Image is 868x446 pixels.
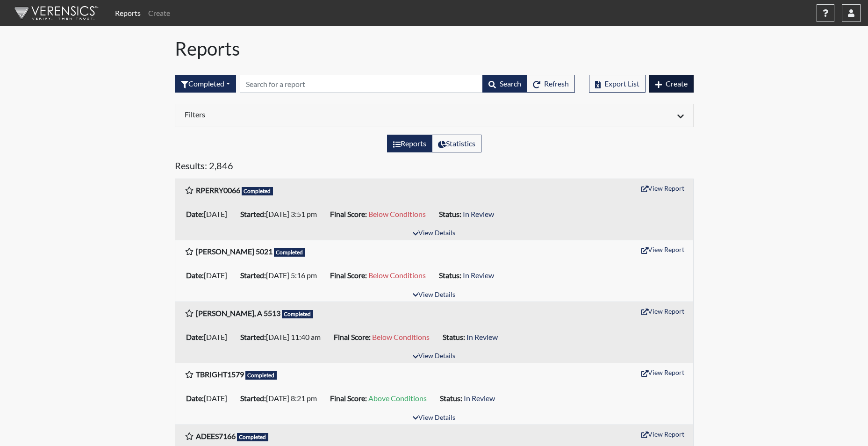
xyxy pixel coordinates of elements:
span: In Review [464,394,495,403]
b: Date: [186,271,204,280]
span: In Review [466,332,498,341]
span: Create [666,79,688,88]
li: [DATE] 3:51 pm [237,207,326,222]
button: View Details [409,227,459,240]
span: Above Conditions [368,394,427,403]
b: Final Score: [334,332,371,341]
h6: Filters [185,110,427,119]
button: View Details [409,350,459,363]
li: [DATE] 11:40 am [237,330,330,345]
label: View statistics about completed interviews [432,135,481,152]
li: [DATE] [182,391,237,406]
b: TBRIGHT1579 [196,370,244,379]
button: View Report [637,427,689,441]
b: RPERRY0066 [196,186,240,194]
b: [PERSON_NAME], A 5513 [196,309,280,317]
b: Final Score: [330,271,367,280]
button: View Details [409,289,459,302]
b: Date: [186,209,204,218]
span: Completed [237,433,269,441]
h5: Results: 2,846 [175,160,694,175]
button: View Details [409,412,459,424]
b: [PERSON_NAME] 5021 [196,247,273,256]
span: In Review [463,271,494,280]
span: In Review [463,209,494,218]
b: Started: [240,209,266,218]
span: Export List [604,79,639,88]
span: Below Conditions [368,209,426,218]
h1: Reports [175,37,694,60]
b: Final Score: [330,209,367,218]
b: Date: [186,394,204,403]
button: Completed [175,75,236,93]
li: [DATE] [182,207,237,222]
b: Final Score: [330,394,367,403]
b: Status: [439,209,461,218]
span: Completed [242,187,273,195]
button: Refresh [527,75,575,93]
b: Status: [440,394,462,403]
span: Completed [282,310,314,318]
a: Reports [111,4,144,22]
li: [DATE] [182,268,237,283]
span: Completed [274,248,306,257]
button: View Report [637,365,689,380]
b: Started: [240,332,266,341]
span: Below Conditions [368,271,426,280]
span: Refresh [544,79,569,88]
div: Click to expand/collapse filters [178,110,691,121]
li: [DATE] 5:16 pm [237,268,326,283]
input: Search by Registration ID, Interview Number, or Investigation Name. [240,75,483,93]
b: Status: [443,332,465,341]
span: Below Conditions [372,332,430,341]
b: Started: [240,394,266,403]
button: View Report [637,242,689,257]
li: [DATE] 8:21 pm [237,391,326,406]
b: Started: [240,271,266,280]
button: Export List [589,75,646,93]
div: Filter by interview status [175,75,236,93]
span: Completed [245,371,277,380]
button: Search [482,75,527,93]
b: ADEES7166 [196,432,236,440]
button: View Report [637,181,689,195]
span: Search [500,79,521,88]
b: Status: [439,271,461,280]
button: Create [649,75,694,93]
li: [DATE] [182,330,237,345]
label: View the list of reports [387,135,432,152]
b: Date: [186,332,204,341]
button: View Report [637,304,689,318]
a: Create [144,4,174,22]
